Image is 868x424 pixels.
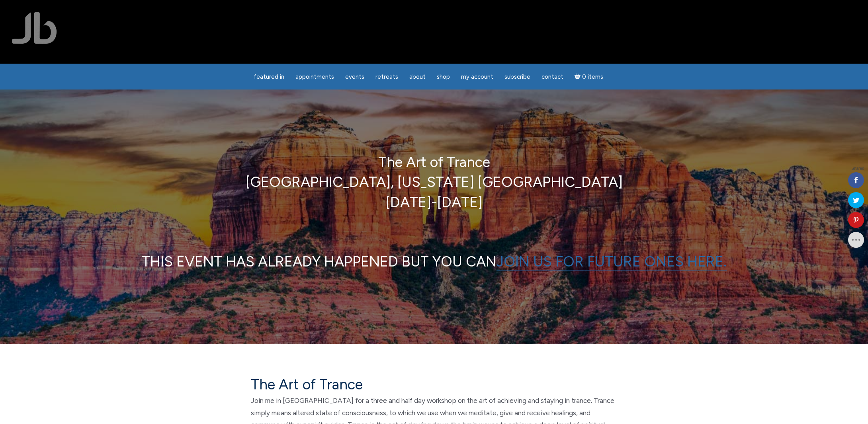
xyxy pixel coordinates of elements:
span: Shares [851,167,864,171]
a: featured in [249,69,289,85]
span: Shop [437,73,450,80]
a: About [405,69,430,85]
span: Retreats [375,73,398,80]
a: Shop [432,69,455,85]
a: Contact [537,69,568,85]
span: My Account [461,73,493,80]
span: 0 items [582,74,603,80]
h4: The Art of Trance [251,376,617,393]
a: Subscribe [500,69,535,85]
a: Cart0 items [570,68,608,85]
span: Events [345,73,364,80]
img: Jamie Butler. The Everyday Medium [12,12,57,44]
span: featured in [254,73,284,80]
a: My Account [456,69,498,85]
span: Appointments [295,73,334,80]
a: Appointments [291,69,339,85]
a: Events [340,69,369,85]
p: The Art of Trance [GEOGRAPHIC_DATA], [US_STATE] [GEOGRAPHIC_DATA] [DATE]-[DATE] [43,152,825,212]
a: Retreats [371,69,403,85]
span: Subscribe [504,73,530,80]
i: Cart [575,73,582,80]
a: JOIN US FOR FUTURE ONES HERE. [497,253,727,270]
span: About [409,73,426,80]
span: Contact [542,73,563,80]
p: THIS EVENT HAS ALREADY HAPPENED BUT YOU CAN [43,252,825,272]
